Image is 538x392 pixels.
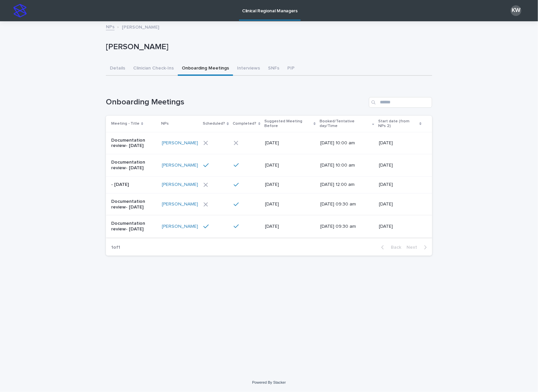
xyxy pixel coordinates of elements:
[265,140,313,146] p: [DATE]
[376,244,404,250] button: Back
[320,140,368,146] p: [DATE] 10:00 am
[320,163,368,168] p: [DATE] 10:00 am
[106,239,126,256] p: 1 of 1
[162,163,198,168] a: [PERSON_NAME]
[162,224,198,229] a: [PERSON_NAME]
[379,201,421,207] p: [DATE]
[106,176,432,193] tr: - [DATE][PERSON_NAME] [DATE][DATE] 12:00 am[DATE]
[233,120,257,127] p: Completed?
[162,201,198,207] a: [PERSON_NAME]
[265,163,313,168] p: [DATE]
[379,140,421,146] p: [DATE]
[106,97,366,107] h1: Onboarding Meetings
[233,62,264,76] button: Interviews
[106,193,432,215] tr: Documentation review- [DATE][PERSON_NAME] [DATE][DATE] 09:30 am[DATE]
[265,182,313,188] p: [DATE]
[111,221,156,232] p: Documentation review- [DATE]
[106,215,432,238] tr: Documentation review- [DATE][PERSON_NAME] [DATE][DATE] 09:30 am[DATE]
[406,245,421,250] span: Next
[369,97,432,108] input: Search
[111,120,139,127] p: Meeting - Title
[404,244,432,250] button: Next
[283,62,299,76] button: PIP
[111,138,156,149] p: Documentation review- [DATE]
[320,118,371,130] p: Booked/Tentative day/Time
[264,62,283,76] button: SNFs
[111,182,156,188] p: - [DATE]
[378,118,418,130] p: Start date (from NPs 2)
[106,42,429,52] p: [PERSON_NAME]
[320,182,368,188] p: [DATE] 12:00 am
[265,201,313,207] p: [DATE]
[129,62,178,76] button: Clinician Check-Ins
[320,224,368,229] p: [DATE] 09:30 am
[511,5,521,16] div: KW
[13,4,27,17] img: stacker-logo-s-only.png
[106,62,129,76] button: Details
[203,120,225,127] p: Scheduled?
[178,62,233,76] button: Onboarding Meetings
[162,140,198,146] a: [PERSON_NAME]
[162,182,198,188] a: [PERSON_NAME]
[106,23,115,30] a: NPs
[264,118,312,130] p: Suggested Meeting Before
[111,160,156,171] p: Documentation review- [DATE]
[122,23,159,30] p: [PERSON_NAME]
[106,132,432,154] tr: Documentation review- [DATE][PERSON_NAME] [DATE][DATE] 10:00 am[DATE]
[379,224,421,229] p: [DATE]
[387,245,401,250] span: Back
[379,163,421,168] p: [DATE]
[252,380,286,384] a: Powered By Stacker
[320,201,368,207] p: [DATE] 09:30 am
[379,182,421,188] p: [DATE]
[265,224,313,229] p: [DATE]
[161,120,169,127] p: NPs
[106,154,432,177] tr: Documentation review- [DATE][PERSON_NAME] [DATE][DATE] 10:00 am[DATE]
[111,199,156,210] p: Documentation review- [DATE]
